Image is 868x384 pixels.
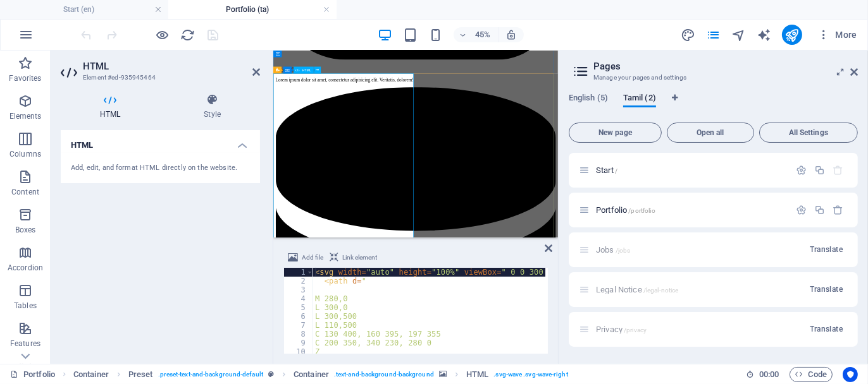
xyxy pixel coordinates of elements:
span: . text-and-background-background [334,367,434,382]
div: Portfolio/portfolio [592,206,790,214]
span: Code [795,367,827,382]
button: Click here to leave preview mode and continue editing [155,27,170,42]
h6: 45% [473,27,493,42]
span: All Settings [765,129,852,136]
button: pages [706,27,721,42]
i: Reload page [181,28,195,42]
div: 5 [284,303,314,312]
div: Settings [796,165,807,176]
span: Click to select. Double-click to edit [128,367,153,382]
div: 1 [284,268,314,277]
button: reload [180,27,195,42]
div: Duplicate [814,165,825,176]
i: Navigator [731,28,746,42]
span: Portfolio [596,205,655,215]
p: Content [11,187,39,197]
h4: HTML [61,93,164,120]
p: Elements [9,111,42,121]
button: Code [790,367,833,382]
p: Features [10,339,40,349]
button: Usercentrics [843,367,858,382]
a: Click to cancel selection. Double-click to open Pages [10,367,55,382]
span: Translate [810,324,843,334]
span: Click to select. Double-click to edit [294,367,329,382]
div: Start/ [592,166,790,174]
i: This element contains a background [439,371,447,378]
h4: Style [164,93,260,120]
button: navigator [731,27,747,42]
span: English (5) [569,90,608,108]
span: Translate [810,284,843,294]
div: Duplicate [814,205,825,215]
span: More [817,28,857,41]
button: More [812,25,862,45]
span: Tamil (2) [623,90,656,108]
div: 4 [284,294,314,303]
h3: Manage your pages and settings [593,72,833,83]
div: 7 [284,321,314,330]
span: Translate [810,244,843,255]
h3: Element #ed-935945464 [83,72,235,83]
span: Click to select. Double-click to edit [466,367,488,382]
span: . svg-wave .svg-wave-right [493,367,567,382]
i: Pages (Ctrl+Alt+S) [706,28,721,42]
button: Add file [286,250,325,265]
div: 6 [284,312,314,321]
span: : [768,369,770,379]
span: 00 00 [759,367,779,382]
h6: Session time [746,367,779,382]
span: New page [574,129,656,136]
span: /portfolio [628,207,655,214]
span: Add file [302,250,323,265]
span: / [615,167,617,174]
div: 8 [284,330,314,339]
button: Link element [328,250,379,265]
p: Tables [14,301,37,311]
h2: Pages [593,61,858,72]
button: New page [569,123,662,143]
button: All Settings [759,123,858,143]
button: 45% [454,27,499,42]
button: text_generator [757,27,772,42]
div: 2 [284,277,314,285]
button: Translate [805,319,848,339]
nav: breadcrumb [73,367,568,382]
button: Translate [805,239,848,260]
h4: Portfolio (ta) [168,3,337,16]
p: Boxes [15,225,36,235]
i: Publish [784,28,799,42]
span: HTML [302,68,311,71]
div: Add, edit, and format HTML directly on the website. [71,163,250,174]
button: publish [782,25,802,45]
p: Columns [9,149,41,159]
i: This element is a customizable preset [268,371,274,378]
button: Translate [805,279,848,299]
h4: HTML [61,130,260,153]
i: Design (Ctrl+Alt+Y) [681,28,695,42]
span: Click to select. Double-click to edit [73,367,109,382]
p: Accordion [8,263,43,273]
i: AI Writer [757,28,771,42]
span: Link element [342,250,377,265]
span: . preset-text-and-background-default [158,367,263,382]
div: 9 [284,339,314,347]
p: Favorites [9,73,41,83]
div: The startpage cannot be deleted [833,165,844,176]
div: Settings [796,205,807,215]
span: Open all [673,129,748,136]
div: 3 [284,285,314,294]
div: 10 [284,347,314,356]
i: On resize automatically adjust zoom level to fit chosen device. [505,29,517,40]
button: Open all [667,123,754,143]
h2: HTML [83,61,260,72]
button: design [681,27,696,42]
div: Remove [833,205,844,215]
span: Start [596,165,617,175]
div: Language Tabs [569,93,858,117]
